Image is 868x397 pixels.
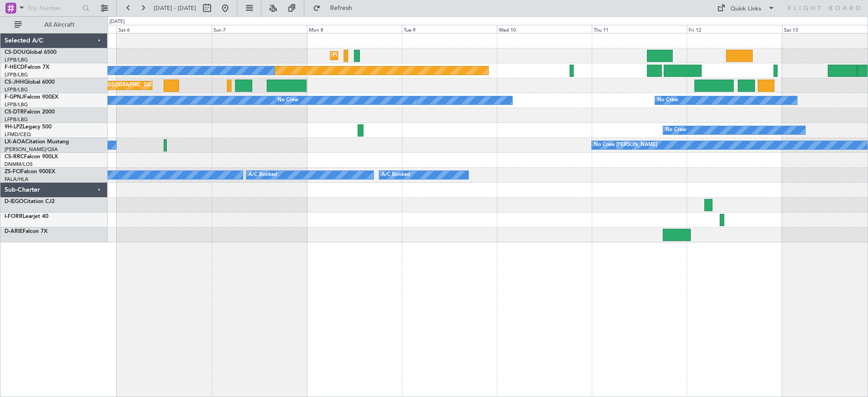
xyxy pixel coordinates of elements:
a: FALA/HLA [5,176,28,183]
a: CS-RRCFalcon 900LX [5,154,58,160]
div: Sun 7 [212,25,307,33]
span: Refresh [322,5,360,11]
div: Quick Links [731,5,761,14]
div: No Crew [PERSON_NAME] [594,138,657,152]
div: Fri 12 [687,25,782,33]
div: No Crew [278,94,298,107]
span: [DATE] - [DATE] [154,4,196,12]
a: D-IEGOCitation CJ2 [5,199,55,204]
a: DNMM/LOS [5,161,33,168]
span: CS-RRC [5,154,24,160]
span: All Aircraft [24,22,95,28]
a: LFMD/CEQ [5,131,31,138]
a: ZS-FCIFalcon 900EX [5,169,55,175]
div: Tue 9 [402,25,497,33]
a: F-HECDFalcon 7X [5,65,49,70]
a: LFPB/LBG [5,86,28,93]
a: D-ARIEFalcon 7X [5,229,47,234]
span: CS-DTR [5,109,24,115]
span: ZS-FCI [5,169,21,175]
span: CS-JHH [5,80,24,85]
div: A/C Booked [382,168,410,182]
a: LFPB/LBG [5,116,28,123]
div: [DATE] [109,18,125,26]
span: LX-AOA [5,139,25,145]
span: F-HECD [5,65,24,70]
div: A/C Booked [249,168,277,182]
button: Quick Links [712,1,779,15]
span: D-IEGO [5,199,24,204]
div: Sat 6 [117,25,212,33]
div: Wed 10 [497,25,592,33]
a: LFPB/LBG [5,71,28,78]
div: No Crew [657,94,678,107]
input: Trip Number [28,1,80,15]
div: Planned Maint [GEOGRAPHIC_DATA] ([GEOGRAPHIC_DATA]) [71,79,214,92]
a: LX-AOACitation Mustang [5,139,69,145]
span: I-FORR [5,214,23,219]
span: 9H-LPZ [5,124,23,130]
a: I-FORRLearjet 40 [5,214,48,219]
button: Refresh [309,1,363,15]
div: Mon 8 [307,25,402,33]
a: LFPB/LBG [5,101,28,108]
a: CS-DOUGlobal 6500 [5,50,57,55]
a: F-GPNJFalcon 900EX [5,95,58,100]
a: CS-JHHGlobal 6000 [5,80,55,85]
div: Thu 11 [592,25,687,33]
a: 9H-LPZLegacy 500 [5,124,52,130]
a: CS-DTRFalcon 2000 [5,109,55,115]
button: All Aircraft [10,18,98,32]
div: Planned Maint [GEOGRAPHIC_DATA] ([GEOGRAPHIC_DATA]) [333,49,475,62]
a: [PERSON_NAME]/QSA [5,146,58,153]
div: No Crew [665,123,686,137]
span: F-GPNJ [5,95,24,100]
span: D-ARIE [5,229,23,234]
a: LFPB/LBG [5,57,28,63]
span: CS-DOU [5,50,26,55]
